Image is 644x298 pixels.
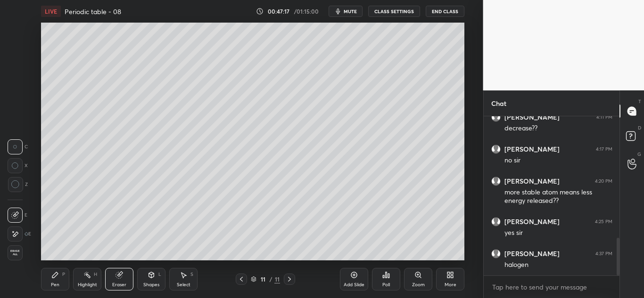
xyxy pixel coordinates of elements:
div: 4:20 PM [595,178,612,184]
img: default.png [491,113,501,122]
div: 4:11 PM [596,114,612,120]
div: E [8,226,31,242]
div: L [158,272,161,277]
p: D [638,124,641,131]
div: Highlight [78,282,97,287]
h4: Periodic table - 08 [65,7,121,16]
span: Erase all [8,250,22,256]
div: more stable atom means less energy released?? [504,188,612,206]
p: G [637,151,641,158]
div: 4:25 PM [595,219,612,225]
div: 4:37 PM [595,251,612,257]
img: default.png [491,217,501,226]
div: Z [8,177,28,192]
div: Add Slide [344,282,364,287]
div: grid [484,116,620,275]
img: default.png [491,145,501,154]
div: More [445,282,456,287]
div: no sir [504,156,612,165]
span: mute [344,8,357,15]
div: LIVE [41,6,61,17]
h6: [PERSON_NAME] [504,145,560,153]
div: Shapes [143,282,159,287]
div: Select [177,282,190,287]
div: E [8,208,27,223]
div: P [62,272,65,277]
div: S [190,272,193,277]
div: Poll [382,282,390,287]
h6: [PERSON_NAME] [504,113,560,121]
button: mute [329,6,363,17]
button: End Class [426,6,464,17]
div: Pen [51,282,59,287]
h6: [PERSON_NAME] [504,250,560,258]
div: H [94,272,97,277]
div: 4:17 PM [596,146,612,152]
div: 11 [258,276,268,282]
div: Eraser [112,282,126,287]
h6: [PERSON_NAME] [504,217,560,226]
div: yes sir [504,228,612,238]
div: / [270,276,272,282]
div: X [8,158,28,173]
img: default.png [491,177,501,186]
div: C [8,139,28,154]
div: decrease?? [504,124,612,133]
button: CLASS SETTINGS [368,6,420,17]
p: Chat [484,91,514,116]
img: default.png [491,249,501,258]
h6: [PERSON_NAME] [504,177,560,185]
div: 11 [274,275,280,283]
p: T [638,98,641,105]
div: Zoom [412,282,425,287]
div: halogen [504,260,612,270]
